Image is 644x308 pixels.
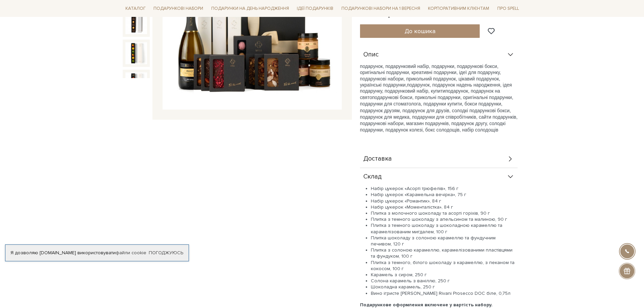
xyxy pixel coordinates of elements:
img: Подарунок Співавтор спогадів [125,72,147,94]
span: подарунок, подарунковий набір, подарунки, подарункові бокси, оригінальні подарунки, креативні под... [360,64,501,88]
a: Подарунки на День народження [209,3,292,14]
span: Опис [363,52,379,58]
a: Подарункові набори на 1 Вересня [339,3,423,14]
a: Корпоративним клієнтам [425,3,492,14]
li: Вино ігристе [PERSON_NAME] Rivani Prosecco DOC біле, 0,75л [371,290,518,297]
a: Погоджуюсь [149,250,183,256]
div: Я дозволяю [DOMAIN_NAME] використовувати [5,250,189,256]
a: Про Spell [495,3,522,14]
span: Доставка [363,156,392,162]
img: Подарунок Співавтор спогадів [125,42,147,64]
span: До кошика [405,27,435,35]
span: , [406,82,407,88]
li: Набір цукерок «Карамельна вечірка», 75 г [371,192,518,198]
li: Плитка шоколаду з солоною карамеллю та фундучним печивом, 120 г [371,235,518,247]
li: Шоколадна карамель, 250 г [371,284,518,290]
b: Подарункове оформлення включене у вартість набору. [360,302,493,308]
li: Плитка з молочного шоколаду та асорті горіхів, 90 г [371,210,518,216]
span: подарункові бокси, прикольні подарунки, оригінальні подарунки, подарунки для стоматолога, подарун... [360,95,518,133]
a: Ідеї подарунків [294,3,336,14]
span: подарунок, подарунок на [407,82,462,88]
a: Каталог [123,3,148,14]
li: Набір цукерок «Романтик», 84 г [371,198,518,204]
li: Набір цукерок «Моменталістка», 84 г [371,204,518,210]
span: день народження [462,82,500,88]
li: Плитка з темного, білого шоколаду з карамеллю, з пеканом та кокосом, 100 г [371,260,518,272]
a: файли cookie [116,250,146,256]
li: Набір цукерок «Асорті трюфелів», 156 г [371,186,518,192]
li: Карамель з сиром, 250 г [371,272,518,278]
span: Склад [363,174,382,180]
a: Подарункові набори [151,3,206,14]
img: Подарунок Співавтор спогадів [125,13,147,34]
li: Плитка з солоною карамеллю, карамелізованими пластівцями та фундуком, 100 г [371,247,518,259]
li: Солона карамель з ваніллю, 250 г [371,278,518,284]
li: Плитка з темного шоколаду з шоколадною карамеллю та карамелізованим мигдалем, 100 г [371,222,518,235]
li: Плитка з темного шоколаду з апельсином та малиною, 90 г [371,216,518,222]
button: До кошика [360,24,480,38]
